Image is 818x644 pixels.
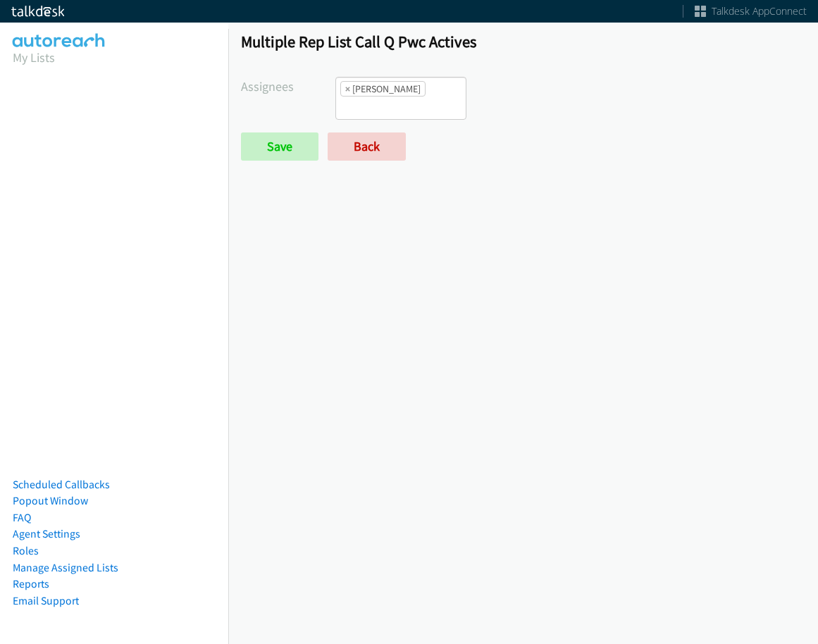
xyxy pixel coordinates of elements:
[13,577,49,590] a: Reports
[241,132,318,161] input: Save
[13,494,88,507] a: Popout Window
[13,49,55,66] a: My Lists
[328,132,406,161] a: Back
[13,544,39,557] a: Roles
[13,594,79,607] a: Email Support
[13,561,118,574] a: Manage Assigned Lists
[13,511,31,524] a: FAQ
[13,478,110,491] a: Scheduled Callbacks
[340,81,426,97] li: Amber Ramos
[241,77,335,96] label: Assignees
[241,32,805,51] h1: Multiple Rep List Call Q Pwc Actives
[695,4,807,18] a: Talkdesk AppConnect
[13,527,80,540] a: Agent Settings
[345,82,350,96] span: ×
